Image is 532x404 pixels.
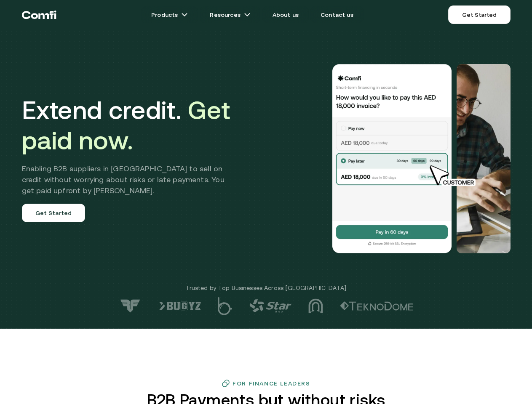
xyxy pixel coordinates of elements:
a: Contact us [310,6,364,23]
a: Get Started [448,5,510,24]
img: logo-7 [119,299,142,313]
img: arrow icons [244,11,251,18]
img: logo-3 [308,298,323,314]
img: Would you like to pay this AED 18,000.00 invoice? [457,64,511,253]
a: Productsarrow icons [141,6,198,23]
a: About us [262,6,309,23]
img: cursor [423,164,485,188]
img: logo-4 [249,299,291,313]
img: logo-6 [159,301,201,311]
h2: Enabling B2B suppliers in [GEOGRAPHIC_DATA] to sell on credit without worrying about risks or lat... [22,163,237,196]
a: Resourcesarrow icons [200,6,260,23]
img: Would you like to pay this AED 18,000.00 invoice? [331,64,453,253]
h1: Extend credit. [22,95,237,156]
a: Get Started [22,204,86,222]
img: arrow icons [181,11,188,18]
img: finance [222,379,230,388]
h3: For Finance Leaders [233,380,310,387]
a: Return to the top of the Comfi home page [22,2,56,27]
img: logo-2 [340,301,414,311]
img: logo-5 [218,297,233,315]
